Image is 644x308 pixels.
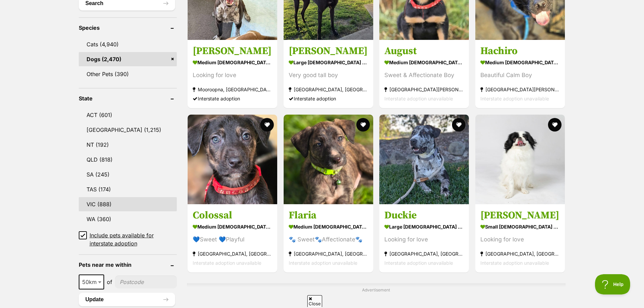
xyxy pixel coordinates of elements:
[384,260,453,266] span: Interstate adoption unavailable
[289,249,368,258] strong: [GEOGRAPHIC_DATA], [GEOGRAPHIC_DATA]
[193,94,272,103] div: Interstate adoption
[193,57,272,67] strong: medium [DEMOGRAPHIC_DATA] Dog
[480,45,560,57] h3: Hachiro
[289,222,368,232] strong: medium [DEMOGRAPHIC_DATA] Dog
[289,209,368,222] h3: Flaria
[188,40,277,108] a: [PERSON_NAME] medium [DEMOGRAPHIC_DATA] Dog Looking for love Mooroopna, [GEOGRAPHIC_DATA] Interst...
[307,295,322,307] span: Close
[193,249,272,258] strong: [GEOGRAPHIC_DATA], [GEOGRAPHIC_DATA]
[384,222,464,232] strong: large [DEMOGRAPHIC_DATA] Dog
[289,71,368,80] div: Very good tall boy
[188,204,277,273] a: Colossal medium [DEMOGRAPHIC_DATA] Dog 💙Sweet 💙Playful [GEOGRAPHIC_DATA], [GEOGRAPHIC_DATA] Inter...
[289,94,368,103] div: Interstate adoption
[79,293,175,306] button: Update
[475,115,565,204] img: Katsumi - Japanese Chin Dog
[548,118,562,132] button: favourite
[480,235,560,244] div: Looking for love
[79,152,177,167] a: QLD (818)
[475,40,565,108] a: Hachiro medium [DEMOGRAPHIC_DATA] Dog Beautiful Calm Boy [GEOGRAPHIC_DATA][PERSON_NAME][GEOGRAPHI...
[480,96,549,101] span: Interstate adoption unavailable
[284,40,373,108] a: [PERSON_NAME] large [DEMOGRAPHIC_DATA] Dog Very good tall boy [GEOGRAPHIC_DATA], [GEOGRAPHIC_DATA...
[384,71,464,80] div: Sweet & Affectionate Boy
[193,260,261,266] span: Interstate adoption unavailable
[480,209,560,222] h3: [PERSON_NAME]
[480,222,560,232] strong: small [DEMOGRAPHIC_DATA] Dog
[79,275,104,289] span: 50km
[79,25,177,31] header: Species
[289,57,368,67] strong: large [DEMOGRAPHIC_DATA] Dog
[79,197,177,211] a: VIC (888)
[79,167,177,182] a: SA (245)
[79,138,177,152] a: NT (192)
[356,118,369,132] button: favourite
[79,231,177,247] a: Include pets available for interstate adoption
[79,262,177,268] header: Pets near me within
[384,85,464,94] strong: [GEOGRAPHIC_DATA][PERSON_NAME][GEOGRAPHIC_DATA]
[79,52,177,66] a: Dogs (2,470)
[193,235,272,244] div: 💙Sweet 💙Playful
[475,204,565,273] a: [PERSON_NAME] small [DEMOGRAPHIC_DATA] Dog Looking for love [GEOGRAPHIC_DATA], [GEOGRAPHIC_DATA] ...
[284,115,373,204] img: Flaria - Keeshond x Australian Kelpie Dog
[289,45,368,57] h3: [PERSON_NAME]
[79,182,177,196] a: TAS (174)
[384,57,464,67] strong: medium [DEMOGRAPHIC_DATA] Dog
[379,204,469,273] a: Duckie large [DEMOGRAPHIC_DATA] Dog Looking for love [GEOGRAPHIC_DATA], [GEOGRAPHIC_DATA] Interst...
[480,57,560,67] strong: medium [DEMOGRAPHIC_DATA] Dog
[79,108,177,122] a: ACT (601)
[384,209,464,222] h3: Duckie
[480,85,560,94] strong: [GEOGRAPHIC_DATA][PERSON_NAME][GEOGRAPHIC_DATA]
[289,260,357,266] span: Interstate adoption unavailable
[79,95,177,101] header: State
[115,276,177,288] input: postcode
[260,118,274,132] button: favourite
[90,231,177,247] span: Include pets available for interstate adoption
[480,260,549,266] span: Interstate adoption unavailable
[79,67,177,81] a: Other Pets (390)
[188,115,277,204] img: Colossal - Keeshond x Australian Kelpie Dog
[193,85,272,94] strong: Mooroopna, [GEOGRAPHIC_DATA]
[289,235,368,244] div: 🐾 Sweet🐾Affectionate🐾
[193,45,272,57] h3: [PERSON_NAME]
[284,204,373,273] a: Flaria medium [DEMOGRAPHIC_DATA] Dog 🐾 Sweet🐾Affectionate🐾 [GEOGRAPHIC_DATA], [GEOGRAPHIC_DATA] I...
[193,209,272,222] h3: Colossal
[193,222,272,232] strong: medium [DEMOGRAPHIC_DATA] Dog
[384,96,453,101] span: Interstate adoption unavailable
[379,115,469,204] img: Duckie - Louisiana Catahoula Leopard Dog
[452,118,466,132] button: favourite
[107,278,112,286] span: of
[289,85,368,94] strong: [GEOGRAPHIC_DATA], [GEOGRAPHIC_DATA]
[384,235,464,244] div: Looking for love
[79,212,177,226] a: WA (360)
[384,45,464,57] h3: August
[79,123,177,137] a: [GEOGRAPHIC_DATA] (1,215)
[595,274,630,294] iframe: Help Scout Beacon - Open
[79,277,103,287] span: 50km
[480,249,560,258] strong: [GEOGRAPHIC_DATA], [GEOGRAPHIC_DATA]
[193,71,272,80] div: Looking for love
[384,249,464,258] strong: [GEOGRAPHIC_DATA], [GEOGRAPHIC_DATA]
[480,71,560,80] div: Beautiful Calm Boy
[79,37,177,51] a: Cats (4,940)
[379,40,469,108] a: August medium [DEMOGRAPHIC_DATA] Dog Sweet & Affectionate Boy [GEOGRAPHIC_DATA][PERSON_NAME][GEOG...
